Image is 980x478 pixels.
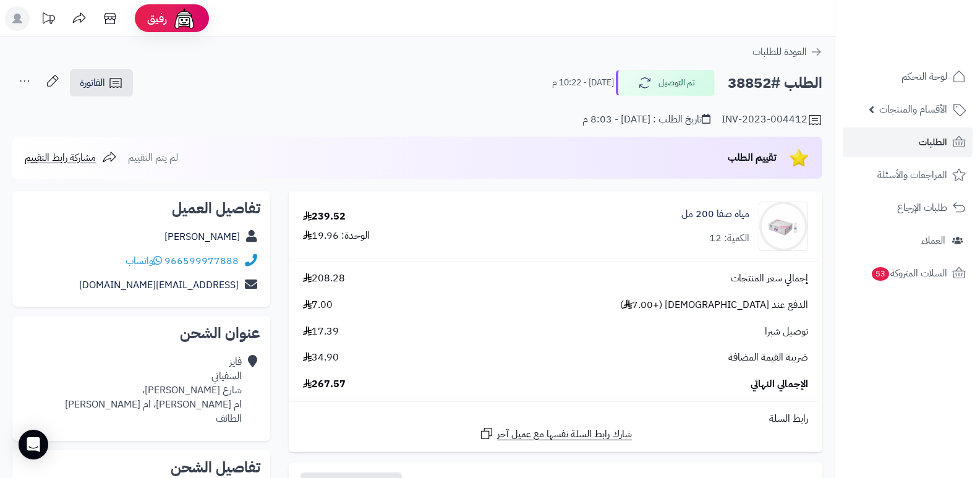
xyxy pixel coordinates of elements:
[25,150,96,165] span: مشاركة رابط التقييم
[843,127,973,157] a: الطلبات
[681,207,749,221] a: مياه صفا 200 مل
[303,298,333,312] span: 7.00
[33,6,64,34] a: تحديثات المنصة
[752,45,822,59] a: العودة للطلبات
[22,201,260,216] h2: تفاصيل العميل
[479,426,632,442] a: شارك رابط السلة نفسها مع عميل آخر
[709,231,749,245] div: الكمية: 12
[128,150,178,165] span: لم يتم التقييم
[752,45,807,59] span: العودة للطلبات
[843,193,973,223] a: طلبات الإرجاع
[879,101,947,118] span: الأقسام والمنتجات
[896,33,968,59] img: logo-2.png
[25,150,117,165] a: مشاركة رابط التقييم
[19,430,48,459] div: Open Intercom Messenger
[294,412,817,426] div: رابط السلة
[164,254,239,268] a: 966599977888
[620,298,808,312] span: الدفع عند [DEMOGRAPHIC_DATA] (+7.00 )
[65,355,242,425] div: فايز السفياني شارع [PERSON_NAME]، ام [PERSON_NAME]، ام [PERSON_NAME] الطائف
[872,267,889,281] span: 53
[582,113,710,127] div: تاريخ الطلب : [DATE] - 8:03 م
[728,150,777,165] span: تقييم الطلب
[722,113,822,127] div: INV-2023-004412
[616,70,715,96] button: تم التوصيل
[843,258,973,288] a: السلات المتروكة53
[80,75,105,90] span: الفاتورة
[843,160,973,190] a: المراجعات والأسئلة
[765,325,808,339] span: توصيل شبرا
[22,326,260,341] h2: عنوان الشحن
[303,229,370,243] div: الوحدة: 19.96
[871,265,947,282] span: السلات المتروكة
[843,226,973,255] a: العملاء
[70,69,133,96] a: الفاتورة
[901,68,947,85] span: لوحة التحكم
[877,166,947,184] span: المراجعات والأسئلة
[919,134,947,151] span: الطلبات
[22,460,260,475] h2: تفاصيل الشحن
[303,210,346,224] div: 239.52
[921,232,945,249] span: العملاء
[843,62,973,92] a: لوحة التحكم
[79,278,239,292] a: [EMAIL_ADDRESS][DOMAIN_NAME]
[303,351,339,365] span: 34.90
[897,199,947,216] span: طلبات الإرجاع
[751,377,808,391] span: الإجمالي النهائي
[497,427,632,442] span: شارك رابط السلة نفسها مع عميل آخر
[303,271,345,286] span: 208.28
[728,70,822,96] h2: الطلب #38852
[303,325,339,339] span: 17.39
[759,202,807,251] img: 1665301342-1612255245_SAFA-48-500x500-90x90.png
[126,254,162,268] a: واتساب
[172,6,197,31] img: ai-face.png
[147,11,167,26] span: رفيق
[728,351,808,365] span: ضريبة القيمة المضافة
[303,377,346,391] span: 267.57
[164,229,240,244] a: [PERSON_NAME]
[731,271,808,286] span: إجمالي سعر المنتجات
[552,77,614,89] small: [DATE] - 10:22 م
